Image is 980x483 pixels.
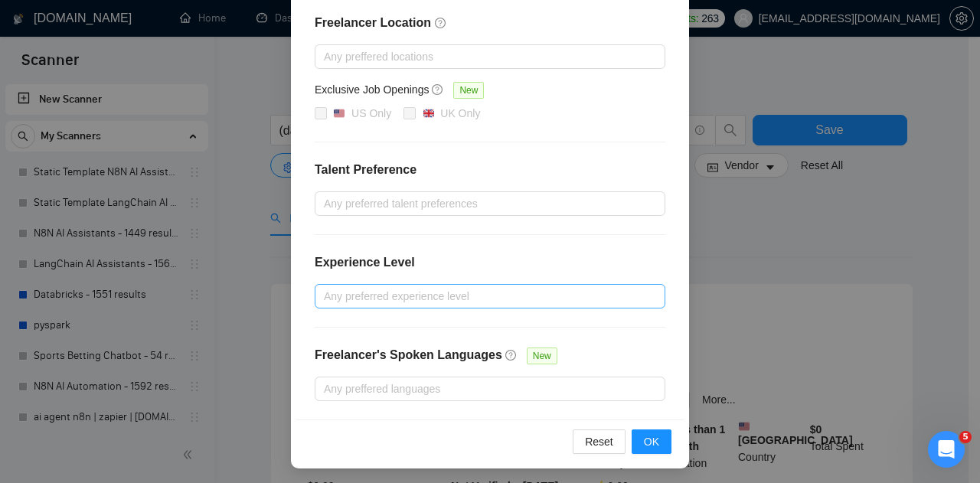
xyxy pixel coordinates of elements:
[315,346,502,364] h4: Freelancer's Spoken Languages
[585,433,613,450] span: Reset
[351,105,391,122] div: US Only
[928,431,965,468] iframe: Intercom live chat
[315,253,415,272] h4: Experience Level
[435,17,447,29] span: question-circle
[527,348,557,364] span: New
[423,108,434,119] img: 🇬🇧
[644,433,659,450] span: OK
[334,108,345,119] img: 🇺🇸
[315,81,429,98] h5: Exclusive Job Openings
[632,429,671,454] button: OK
[315,161,665,179] h4: Talent Preference
[453,82,484,99] span: New
[505,349,518,361] span: question-circle
[959,431,972,443] span: 5
[315,14,665,32] h4: Freelancer Location
[432,83,444,96] span: question-circle
[440,105,480,122] div: UK Only
[573,429,626,454] button: Reset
